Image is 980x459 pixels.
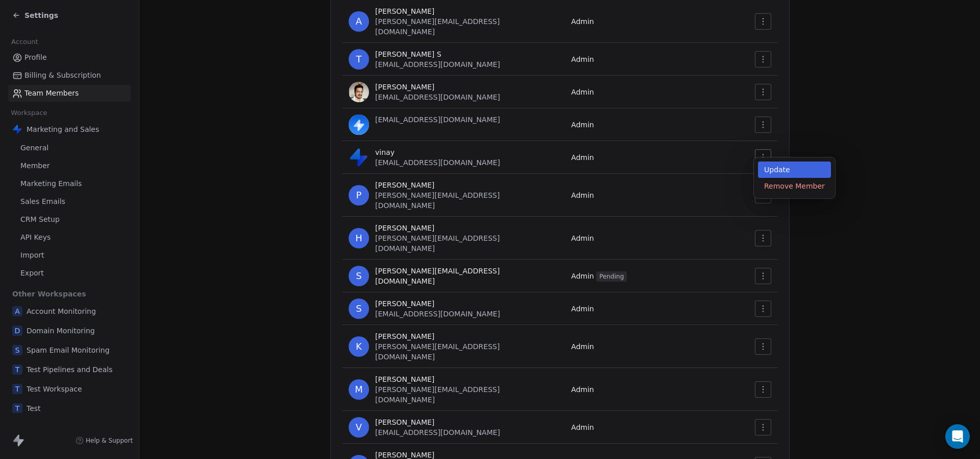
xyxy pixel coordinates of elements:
[571,88,594,96] span: Admin
[571,272,627,280] span: Admin
[349,82,369,102] img: PYEG8p97xwoqGkRCW2ajoGNmXozgAO_fae1SdnyFiBQ
[758,162,831,178] div: Update
[375,374,434,384] span: [PERSON_NAME]
[8,175,131,192] a: Marketing Emails
[20,178,82,189] span: Marketing Emails
[20,214,60,225] span: CRM Setup
[7,34,42,50] span: Account
[8,193,131,210] a: Sales Emails
[27,306,96,316] span: Account Monitoring
[375,266,559,286] span: [PERSON_NAME][EMAIL_ADDRESS][DOMAIN_NAME]
[375,331,434,341] span: [PERSON_NAME]
[20,268,44,279] span: Export
[571,385,594,394] span: Admin
[375,116,500,124] span: [EMAIL_ADDRESS][DOMAIN_NAME]
[375,385,500,404] span: [PERSON_NAME][EMAIL_ADDRESS][DOMAIN_NAME]
[12,306,22,316] span: A
[375,17,500,36] span: [PERSON_NAME][EMAIL_ADDRESS][DOMAIN_NAME]
[86,437,133,445] span: Help & Support
[24,70,101,81] span: Billing & Subscription
[375,299,434,309] span: [PERSON_NAME]
[375,82,434,92] span: [PERSON_NAME]
[375,180,434,190] span: [PERSON_NAME]
[349,228,369,248] span: H
[24,52,47,63] span: Profile
[24,88,79,99] span: Team Members
[375,234,500,253] span: [PERSON_NAME][EMAIL_ADDRESS][DOMAIN_NAME]
[8,49,131,66] a: Profile
[7,105,52,121] span: Workspace
[20,250,44,261] span: Import
[76,437,133,445] a: Help & Support
[375,428,500,437] span: [EMAIL_ADDRESS][DOMAIN_NAME]
[12,364,22,375] span: T
[20,143,48,153] span: General
[375,417,434,427] span: [PERSON_NAME]
[20,160,50,171] span: Member
[349,379,369,400] span: M
[27,403,41,414] span: Test
[8,85,131,102] a: Team Members
[375,49,442,59] span: [PERSON_NAME] S
[758,178,831,194] div: Remove Member
[349,49,369,70] span: T
[349,336,369,357] span: K
[24,10,58,20] span: Settings
[27,364,113,375] span: Test Pipelines and Deals
[12,403,22,414] span: T
[596,271,627,282] span: Pending
[27,345,110,355] span: Spam Email Monitoring
[27,384,82,394] span: Test Workspace
[375,158,500,167] span: [EMAIL_ADDRESS][DOMAIN_NAME]
[8,211,131,228] a: CRM Setup
[8,286,90,302] span: Other Workspaces
[375,6,434,16] span: [PERSON_NAME]
[12,326,22,336] span: D
[27,326,95,336] span: Domain Monitoring
[375,310,500,318] span: [EMAIL_ADDRESS][DOMAIN_NAME]
[571,17,594,26] span: Admin
[8,247,131,264] a: Import
[571,121,594,129] span: Admin
[8,265,131,282] a: Export
[571,342,594,351] span: Admin
[571,234,594,242] span: Admin
[12,124,22,134] img: Swipe%20One%20Logo%201-1.svg
[375,93,500,101] span: [EMAIL_ADDRESS][DOMAIN_NAME]
[349,266,369,286] span: s
[571,55,594,63] span: Admin
[375,342,500,361] span: [PERSON_NAME][EMAIL_ADDRESS][DOMAIN_NAME]
[349,185,369,205] span: P
[8,157,131,174] a: Member
[349,417,369,438] span: V
[571,305,594,313] span: Admin
[27,124,99,134] span: Marketing and Sales
[349,147,369,168] img: Swipe%20One%20Square%20Logo%201-1%202.png
[571,153,594,162] span: Admin
[8,229,131,246] a: API Keys
[20,232,51,243] span: API Keys
[375,223,434,233] span: [PERSON_NAME]
[8,67,131,84] a: Billing & Subscription
[12,345,22,355] span: S
[8,140,131,156] a: General
[20,196,65,207] span: Sales Emails
[349,11,369,32] span: A
[349,299,369,319] span: S
[571,423,594,431] span: Admin
[375,60,500,68] span: [EMAIL_ADDRESS][DOMAIN_NAME]
[12,384,22,394] span: T
[571,191,594,199] span: Admin
[375,191,500,210] span: [PERSON_NAME][EMAIL_ADDRESS][DOMAIN_NAME]
[945,424,970,449] div: Open Intercom Messenger
[349,114,369,135] img: swipeLogo.jpeg
[12,10,58,20] a: Settings
[375,147,395,157] span: vinay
